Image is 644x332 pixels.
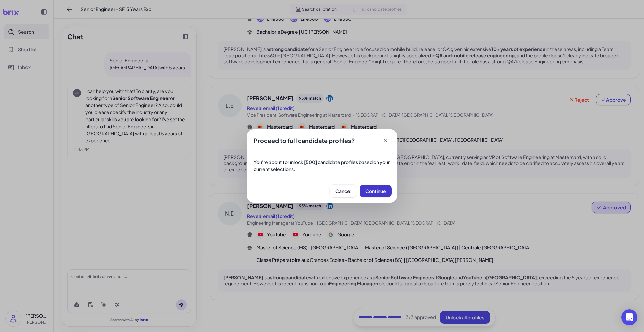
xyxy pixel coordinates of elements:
[621,309,637,325] div: Open Intercom Messenger
[330,185,357,197] button: Cancel
[360,185,392,197] button: Continue
[304,159,317,165] strong: [500]
[254,137,355,144] span: Proceed to full candidate profiles?
[365,188,386,194] span: Continue
[335,188,351,194] span: Cancel
[254,159,390,172] p: You're about to unlock candidate profiles based on your current selections.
